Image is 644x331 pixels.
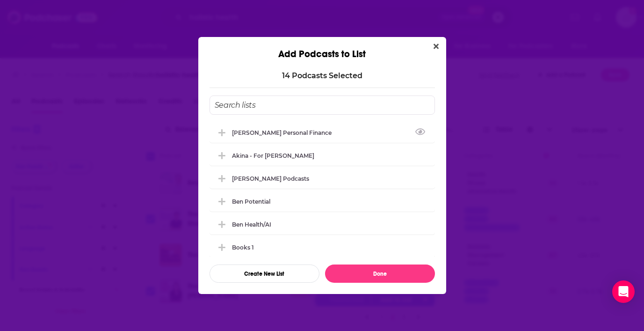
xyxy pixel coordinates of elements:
[430,41,442,52] button: Close
[232,129,337,136] div: [PERSON_NAME] Personal Finance
[198,37,446,60] div: Add Podcasts to List
[210,237,435,257] div: Books 1
[210,191,435,212] div: Ben potential
[325,265,435,283] button: Done
[232,221,271,228] div: Ben Health/AI
[612,280,635,303] div: Open Intercom Messenger
[210,96,435,115] input: Search lists
[332,134,337,135] button: View Link
[232,198,270,205] div: Ben potential
[210,145,435,166] div: Akina - For Kara
[210,265,319,283] button: Create New List
[210,168,435,189] div: Steinberg Podcasts
[232,152,314,159] div: Akina - For [PERSON_NAME]
[210,122,435,143] div: Karla Personal Finance
[232,175,309,182] div: [PERSON_NAME] Podcasts
[210,96,435,283] div: Add Podcast To List
[210,214,435,235] div: Ben Health/AI
[232,244,254,251] div: Books 1
[282,71,362,80] p: 14 Podcast s Selected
